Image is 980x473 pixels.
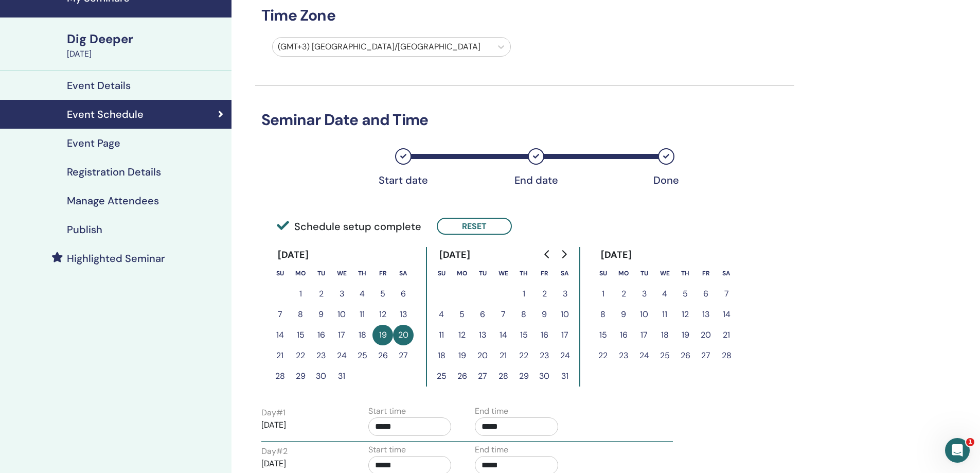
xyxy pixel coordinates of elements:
button: 14 [270,325,290,345]
button: 21 [270,345,290,366]
button: 25 [431,366,452,387]
button: 2 [534,284,555,304]
button: 20 [393,325,414,345]
button: 16 [311,325,331,345]
button: 15 [593,325,613,345]
button: 7 [493,304,513,325]
button: 8 [593,304,613,325]
button: 26 [372,345,393,366]
th: Friday [696,263,716,284]
button: 17 [555,325,575,345]
button: 4 [654,284,675,304]
button: 13 [472,325,493,345]
h3: Seminar Date and Time [255,111,794,129]
label: End time [475,405,508,417]
button: 5 [675,284,696,304]
th: Monday [290,263,311,284]
th: Tuesday [311,263,331,284]
button: 2 [311,284,331,304]
button: 30 [534,366,555,387]
div: Dig Deeper [67,30,225,48]
button: 16 [613,325,634,345]
button: 7 [270,304,290,325]
button: 15 [290,325,311,345]
button: 22 [513,345,534,366]
button: 20 [696,325,716,345]
button: 3 [331,284,352,304]
button: 28 [493,366,513,387]
button: 22 [593,345,613,366]
p: [DATE] [261,419,345,431]
label: Start time [368,444,406,456]
button: 17 [331,325,352,345]
th: Monday [452,263,472,284]
button: 31 [331,366,352,387]
th: Friday [372,263,393,284]
th: Thursday [513,263,534,284]
button: Go to next month [556,244,572,265]
button: 6 [393,284,414,304]
button: 27 [393,345,414,366]
button: 5 [372,284,393,304]
h4: Event Details [67,79,131,92]
th: Saturday [555,263,575,284]
button: 23 [534,345,555,366]
button: 10 [555,304,575,325]
button: 7 [716,284,737,304]
button: 24 [634,345,654,366]
button: 3 [555,284,575,304]
button: 10 [331,304,352,325]
button: 26 [675,345,696,366]
button: 12 [372,304,393,325]
button: 3 [634,284,654,304]
h4: Publish [67,223,102,236]
button: 12 [452,325,472,345]
button: 22 [290,345,311,366]
button: 27 [696,345,716,366]
button: 17 [634,325,654,345]
button: 19 [372,325,393,345]
div: [DATE] [593,247,640,263]
div: [DATE] [67,48,225,60]
div: Done [640,174,692,186]
label: Start time [368,405,406,417]
button: 27 [472,366,493,387]
button: 5 [452,304,472,325]
h4: Manage Attendees [67,195,159,207]
button: Go to previous month [539,244,556,265]
button: 28 [716,345,737,366]
button: 9 [311,304,331,325]
label: Day # 2 [261,445,288,458]
button: 9 [534,304,555,325]
button: 28 [270,366,290,387]
th: Wednesday [331,263,352,284]
button: 26 [452,366,472,387]
th: Sunday [431,263,452,284]
th: Sunday [270,263,290,284]
button: 19 [452,345,472,366]
button: 11 [654,304,675,325]
p: [DATE] [261,458,345,470]
button: 24 [331,345,352,366]
button: 16 [534,325,555,345]
button: 31 [555,366,575,387]
h4: Event Schedule [67,108,144,120]
th: Friday [534,263,555,284]
button: 13 [393,304,414,325]
h4: Event Page [67,137,120,149]
span: 1 [966,438,974,446]
span: Schedule setup complete [277,219,421,234]
div: End date [510,174,562,186]
div: [DATE] [431,247,479,263]
button: 4 [431,304,452,325]
button: 18 [654,325,675,345]
button: 1 [290,284,311,304]
button: 25 [654,345,675,366]
th: Tuesday [634,263,654,284]
button: 23 [613,345,634,366]
button: 25 [352,345,372,366]
button: 6 [696,284,716,304]
label: End time [475,444,508,456]
button: 24 [555,345,575,366]
th: Sunday [593,263,613,284]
